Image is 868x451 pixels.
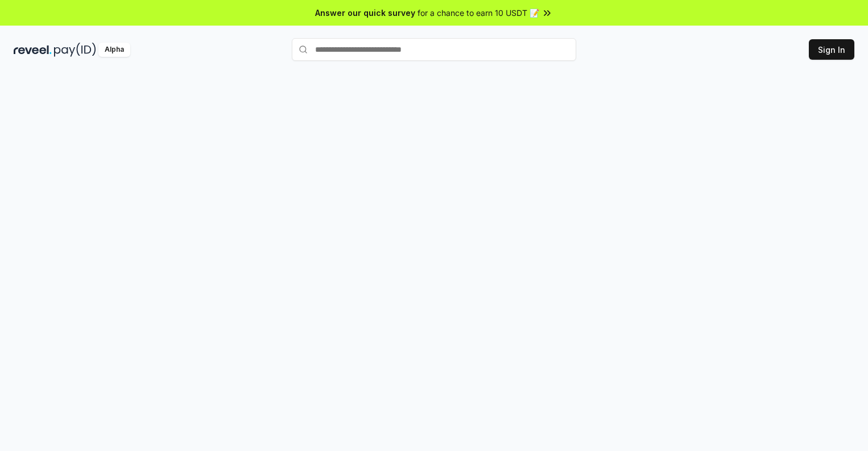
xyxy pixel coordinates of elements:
[418,7,539,19] span: for a chance to earn 10 USDT 📝
[809,39,854,60] button: Sign In
[14,43,52,57] img: reveel_dark
[315,7,415,19] span: Answer our quick survey
[54,43,96,57] img: pay_id
[98,43,130,57] div: Alpha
